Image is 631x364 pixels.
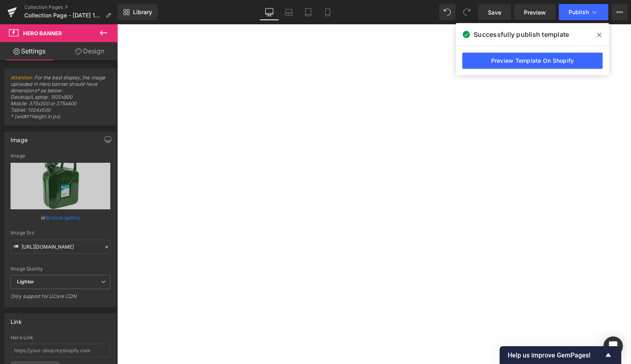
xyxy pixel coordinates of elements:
span: Help us improve GemPages! [508,351,603,359]
div: or [11,213,110,222]
div: Image [11,132,28,143]
a: Preview Template On Shopify [462,53,603,69]
a: Browse gallery [46,211,80,225]
input: Link [11,240,110,254]
a: Mobile [318,4,337,20]
a: Preview [514,4,556,20]
div: Open Intercom Messenger [603,336,623,356]
span: Collection Page - [DATE] 13:39:18 [24,12,102,19]
a: Laptop [279,4,298,20]
a: Tablet [298,4,318,20]
div: Hero Link [11,335,110,341]
a: Collection Pages [24,4,118,11]
span: Save [488,8,501,17]
span: Hero Banner [23,30,62,36]
div: Image [11,153,110,159]
a: Attention [11,75,32,81]
button: Publish [559,4,608,20]
a: New Library [118,4,158,20]
div: Image Quality [11,266,110,272]
span: Successfully publish template [474,30,569,39]
div: Link [11,314,22,325]
a: Design [60,42,119,60]
span: Library [133,9,152,16]
button: Show survey - Help us improve GemPages! [508,350,613,360]
div: Only support for UCare CDN [11,293,110,305]
span: Preview [524,8,546,17]
span: : For the best display, the image uploaded in Hero banner should have dimensions* as below: Deskt... [11,75,110,125]
div: Image Src [11,230,110,236]
b: Lighter [17,279,34,285]
input: https://your-shop.myshopify.com [11,344,110,357]
button: Undo [439,4,455,20]
button: Redo [459,4,475,20]
button: More [612,4,628,20]
span: Publish [569,9,589,15]
a: Desktop [260,4,279,20]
